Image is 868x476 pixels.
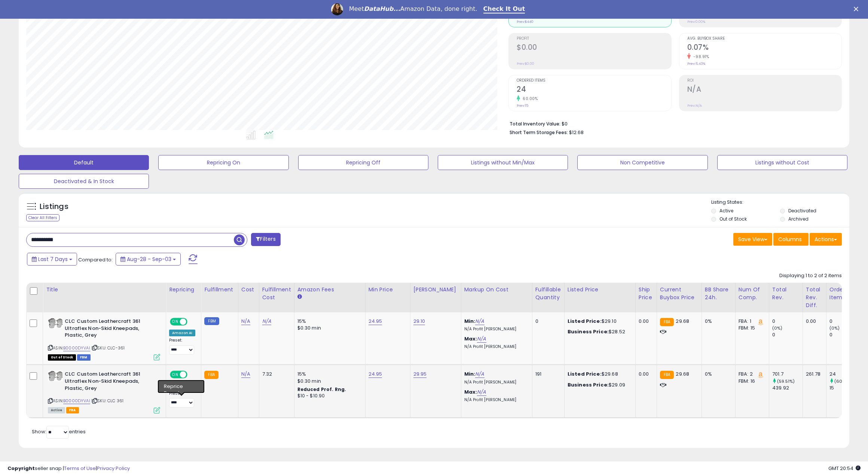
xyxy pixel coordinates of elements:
small: (60%) [834,378,848,384]
b: Listed Price: [568,370,602,378]
span: 29.68 [676,318,689,325]
div: Total Rev. Diff. [806,286,823,309]
p: N/A Profit [PERSON_NAME] [464,344,526,349]
div: BB Share 24h. [705,286,732,301]
b: Min: [464,370,476,378]
a: N/A [241,370,250,378]
div: 191 [535,371,559,378]
div: 0 [829,331,860,338]
button: Deactivated & In Stock [19,174,149,189]
b: Business Price: [568,381,609,388]
span: ON [171,372,180,378]
b: Business Price: [568,328,609,335]
th: The percentage added to the cost of goods (COGS) that forms the calculator for Min & Max prices. [461,283,532,312]
div: 0.00 [639,318,651,325]
p: N/A Profit [PERSON_NAME] [464,327,526,332]
div: $29.10 [568,318,630,325]
b: Listed Price: [568,318,602,325]
div: 0.00 [639,371,651,378]
div: 0 [772,318,803,325]
div: 7.32 [262,371,288,378]
div: Close [854,7,861,11]
b: Reduced Prof. Rng. [297,386,346,392]
small: 60.00% [520,96,538,101]
label: Out of Stock [719,216,747,222]
span: ROI [687,79,841,83]
label: Active [719,207,733,214]
span: Ordered Items [517,79,671,83]
div: 24 [829,371,860,378]
a: N/A [477,388,486,396]
a: Check It Out [483,5,525,13]
small: (59.51%) [777,378,795,384]
div: Listed Price [568,286,632,294]
small: (0%) [829,325,840,331]
small: Prev: N/A [687,103,702,108]
small: Prev: $440 [517,19,534,24]
small: Prev: 6.43% [687,61,705,66]
div: Preset: [169,391,195,408]
div: [PERSON_NAME] [413,286,458,294]
div: 0% [705,371,730,378]
div: Fulfillment Cost [262,286,291,301]
button: Non Competitive [577,155,707,170]
div: Cost [241,286,256,294]
a: N/A [262,318,271,325]
a: 29.10 [413,318,425,325]
div: Meet Amazon Data, done right. [349,5,477,13]
div: 0.00 [806,318,820,325]
img: 410hlkHc63S._SL40_.jpg [48,318,63,328]
button: Columns [773,233,809,246]
a: Privacy Policy [97,465,130,472]
div: Ship Price [639,286,654,301]
div: 15% [297,371,360,378]
a: 24.95 [369,370,382,378]
b: Max: [464,335,477,342]
div: Fulfillment [204,286,235,294]
small: FBA [660,371,674,379]
span: FBA [66,407,79,413]
span: | SKU: CLC 361 [91,398,123,404]
div: 0% [705,318,730,325]
button: Listings without Min/Max [438,155,568,170]
div: 261.78 [806,371,820,378]
div: 439.92 [772,385,803,391]
span: OFF [186,372,198,378]
i: DataHub... [364,5,400,12]
h2: $0.00 [517,43,671,53]
span: Compared to: [78,256,113,263]
span: Columns [778,236,802,243]
span: Show: entries [32,428,86,435]
button: Aug-28 - Sep-03 [116,253,181,266]
div: Min Price [369,286,407,294]
span: All listings that are currently out of stock and unavailable for purchase on Amazon [48,354,76,361]
div: ASIN: [48,371,160,412]
a: N/A [475,318,484,325]
label: Deactivated [788,207,816,214]
div: Markup on Cost [464,286,529,294]
h2: 0.07% [687,43,841,53]
b: CLC Custom Leathercraft 361 Ultraflex Non-Skid Kneepads, Plastic, Grey [65,318,156,341]
div: Current Buybox Price [660,286,699,301]
small: Amazon Fees. [297,294,302,300]
div: $0.30 min [297,378,360,385]
a: N/A [241,318,250,325]
div: 0 [829,318,860,325]
button: Filters [251,233,280,246]
div: 701.7 [772,371,803,378]
a: B0000DYVAI [63,398,90,404]
div: FBM: 16 [739,378,763,385]
small: Prev: 15 [517,103,528,108]
h2: 24 [517,85,671,95]
label: Archived [788,216,809,222]
span: 2025-09-11 20:54 GMT [828,465,861,472]
div: $29.09 [568,382,630,388]
div: Num of Comp. [739,286,766,301]
div: $10 - $10.90 [297,393,360,399]
small: -98.91% [691,54,709,60]
p: N/A Profit [PERSON_NAME] [464,397,526,403]
small: FBA [660,318,674,326]
div: Amazon Fees [297,286,362,294]
b: Total Inventory Value: [510,121,560,127]
button: Save View [733,233,772,246]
